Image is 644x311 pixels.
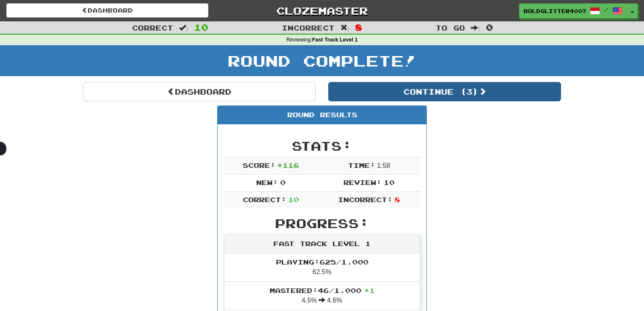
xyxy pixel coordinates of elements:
a: BoldGlitter4007 / [519,3,627,18]
span: + 116 [277,161,299,169]
span: Score: [243,161,275,169]
li: 4.5% 4.6% [224,281,420,310]
span: Review: [343,178,382,186]
strong: Fast Track Level 1 [312,37,358,43]
span: 10 [288,195,299,203]
span: New: [256,178,278,186]
span: Correct: [243,195,286,203]
span: Time: [348,161,375,169]
li: 62.5% [224,253,420,282]
span: 0 [280,178,286,186]
span: Correct [132,23,173,32]
div: Fast Track Level 1 [224,235,420,253]
span: BoldGlitter4007 [524,7,586,15]
span: 8 [395,195,400,203]
span: : [179,24,188,31]
a: Dashboard [6,3,208,18]
h1: Round Complete! [3,52,641,69]
span: 8 [355,22,362,32]
span: 1 : 58 [377,162,390,169]
span: Playing: 625 / 1.000 [276,258,369,266]
h2: Progress: [224,216,420,230]
h2: Stats: [224,139,420,153]
div: Round Results [218,106,426,124]
span: Incorrect: [338,195,392,203]
span: 10 [194,22,208,32]
a: Clozemaster [221,3,423,18]
span: 0 [486,22,493,32]
span: Mastered: 46 / 1.000 [270,286,375,294]
span: : [340,24,350,31]
button: Continue (3) [328,82,561,101]
span: To go [436,23,465,32]
span: + 1 [364,286,375,294]
span: : [471,24,480,31]
a: Dashboard [83,82,316,101]
span: Incorrect [282,23,335,32]
span: / [604,7,608,13]
span: 10 [384,178,395,186]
